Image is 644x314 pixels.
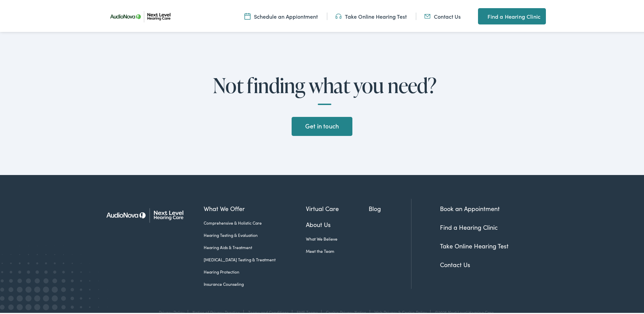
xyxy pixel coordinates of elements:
a: [MEDICAL_DATA] Testing & Treatment [204,255,306,261]
img: An icon representing mail communication is presented in a unique teal color. [424,11,430,19]
a: What We Offer [204,203,306,212]
a: SMS Terms [297,308,318,314]
a: Insurance Counseling [204,280,306,286]
a: Hearing Testing & Evaluation [204,231,306,237]
a: Web Privacy & Cookie Policy [374,308,427,314]
a: Schedule an Appiontment [244,11,318,19]
a: Hearing Protection [204,267,306,274]
a: Cookie Privacy Notice [326,308,366,314]
a: About Us [306,219,369,228]
h2: Not finding what you need? [202,73,447,104]
a: Book an Appointment [440,203,500,211]
a: Contact Us [424,11,461,19]
div: ©2025 Next Level Hearing Care [431,309,494,313]
img: Calendar icon representing the ability to schedule a hearing test or hearing aid appointment at N... [244,11,251,19]
a: Contact Us [440,259,470,267]
img: A map pin icon in teal indicates location-related features or services. [478,11,484,19]
a: Privacy Policy [159,308,184,314]
a: Find a Hearing Clinic [440,222,498,230]
a: Hearing Aids & Treatment [204,243,306,249]
a: Get in touch [292,116,352,135]
a: Meet the Team [306,247,369,253]
img: An icon symbolizing headphones, colored in teal, suggests audio-related services or features. [335,11,342,19]
a: Notice of Privacy Practice [192,308,240,314]
a: Comprehensive & Holistic Care [204,219,306,225]
a: Blog [369,203,411,212]
a: Terms and Conditions [248,308,289,314]
img: Next Level Hearing Care [100,197,194,230]
a: What We Believe [306,234,369,241]
a: Take Online Hearing Test [440,240,509,249]
a: Virtual Care [306,203,369,212]
a: Take Online Hearing Test [335,11,407,19]
a: Find a Hearing Clinic [478,7,546,23]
